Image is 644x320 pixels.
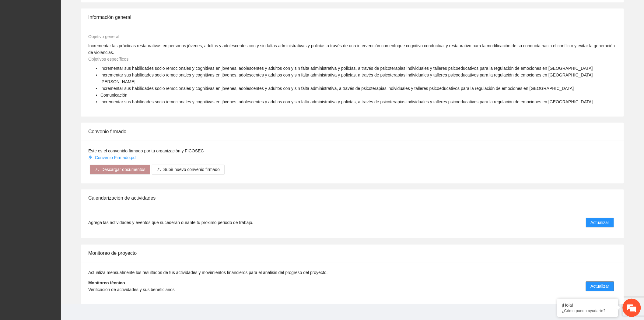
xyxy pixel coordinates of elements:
div: Monitoreo de proyecto [88,245,617,262]
span: Actualizar [591,219,609,226]
span: Verificación de actividades y sus beneficiarios [88,287,175,292]
span: Incrementar sus habilidades socio /emocionales y cognitivas en jóvenes, adolescentes y adultos co... [100,66,593,71]
span: Incrementar las prácticas restaurativas en personas jóvenes, adultas y adolescentes con y sin fal... [88,43,615,55]
span: Objetivo general [88,34,119,39]
div: Información general [88,9,617,26]
button: Actualizar [586,282,614,291]
span: paper-clip [88,155,93,160]
span: uploadSubir nuevo convenio firmado [152,167,225,172]
span: Agrega las actividades y eventos que sucederán durante tu próximo periodo de trabajo. [88,219,253,226]
div: Chatee con nosotros ahora [32,31,102,39]
a: Convenio Firmado.pdf [88,155,138,160]
span: Subir nuevo convenio firmado [163,166,220,173]
p: ¿Cómo puedo ayudarte? [562,308,614,313]
span: Actualizar [591,283,609,290]
button: uploadSubir nuevo convenio firmado [152,165,225,175]
span: Comunicación [100,93,128,98]
strong: Monitoreo técnico [88,281,125,286]
span: upload [157,168,161,172]
div: Calendarización de actividades [88,190,617,207]
button: Actualizar [586,218,614,228]
div: Convenio firmado [88,123,617,140]
span: Este es el convenido firmado por tu organización y FICOSEC [88,148,204,153]
span: Incrementar sus habilidades socio /emocionales y cognitivas en jóvenes, adolescentes y adultos co... [100,86,574,91]
span: Estamos en línea. [35,81,84,143]
span: Actualiza mensualmente los resultados de tus actividades y movimientos financieros para el anális... [88,270,328,275]
span: Descargar documentos [101,166,145,173]
span: Incrementar sus habilidades socio /emocionales y cognitivas en jóvenes, adolescentes y adultos co... [100,73,593,84]
span: download [95,168,99,172]
button: downloadDescargar documentos [90,165,150,175]
span: Objetivos específicos [88,57,128,62]
div: Minimizar ventana de chat en vivo [100,3,114,18]
div: ¡Hola! [562,303,614,308]
span: Incrementar sus habilidades socio /emocionales y cognitivas en jóvenes, adolescentes y adultos co... [100,99,593,104]
textarea: Escriba su mensaje y pulse “Intro” [3,166,116,188]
